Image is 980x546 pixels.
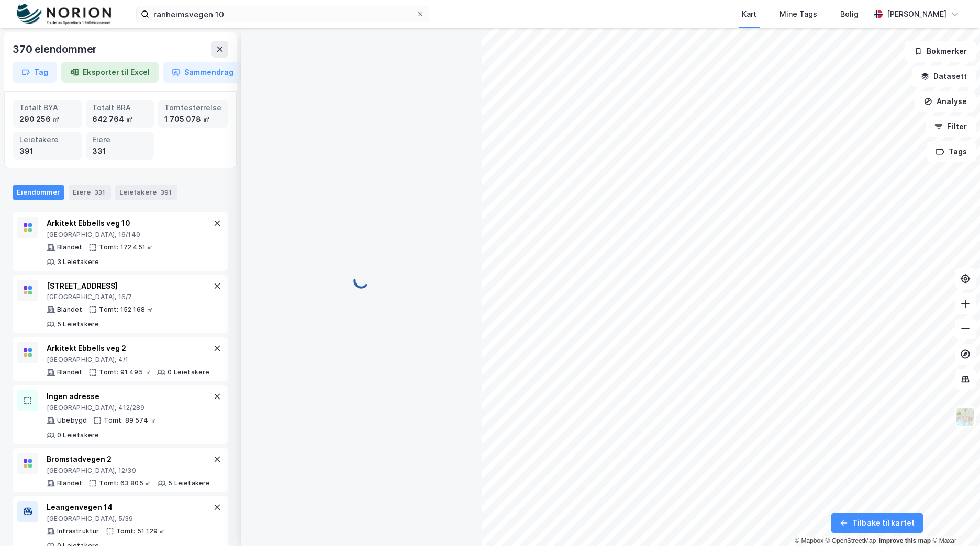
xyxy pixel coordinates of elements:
div: 5 Leietakere [168,479,210,487]
div: Leangenvegen 14 [47,501,211,514]
div: [GEOGRAPHIC_DATA], 16/7 [47,293,211,301]
div: Infrastruktur [57,527,99,536]
button: Datasett [912,66,976,87]
div: 391 [159,187,173,198]
div: 0 Leietakere [57,431,99,439]
div: Ingen adresse [47,390,211,403]
div: 0 Leietakere [168,368,209,377]
button: Tags [927,141,976,162]
div: Eiere [92,134,148,145]
img: spinner.a6d8c91a73a9ac5275cf975e30b51cfb.svg [353,272,370,289]
div: Blandet [57,368,82,377]
div: Arkitekt Ebbells veg 10 [47,217,211,230]
div: Blandet [57,243,82,252]
div: Totalt BRA [92,102,148,113]
div: [GEOGRAPHIC_DATA], 5/39 [47,515,211,523]
div: Bromstadvegen 2 [47,453,210,465]
div: 3 Leietakere [57,258,99,266]
div: 5 Leietakere [57,320,99,328]
div: 370 eiendommer [13,41,99,58]
div: Tomt: 152 168 ㎡ [99,305,153,314]
div: Leietakere [115,185,177,200]
div: 331 [92,145,148,157]
div: Kontrollprogram for chat [928,496,980,546]
a: Mapbox [795,537,823,544]
div: Eiendommer [13,185,64,200]
div: Kart [742,8,756,20]
button: Bokmerker [905,41,976,62]
div: [GEOGRAPHIC_DATA], 16/140 [47,231,211,239]
input: Søk på adresse, matrikkel, gårdeiere, leietakere eller personer [149,6,416,22]
div: Tomt: 172 451 ㎡ [99,243,153,252]
button: Eksporter til Excel [61,62,159,83]
div: 1 705 078 ㎡ [164,113,221,125]
div: Tomt: 51 129 ㎡ [116,527,166,536]
div: Tomt: 89 574 ㎡ [104,416,156,425]
button: Filter [926,116,976,137]
div: [PERSON_NAME] [887,8,946,20]
img: norion-logo.80e7a08dc31c2e691866.png [17,4,111,25]
a: OpenStreetMap [826,537,876,544]
div: Tomt: 63 805 ㎡ [99,479,151,487]
div: Arkitekt Ebbells veg 2 [47,342,210,355]
button: Analyse [915,91,976,112]
div: [GEOGRAPHIC_DATA], 12/39 [47,467,210,475]
div: Mine Tags [779,8,817,20]
div: 642 764 ㎡ [92,113,148,125]
div: Ubebygd [57,416,87,425]
div: Blandet [57,479,82,487]
div: 391 [19,145,75,157]
iframe: Chat Widget [928,496,980,546]
div: [GEOGRAPHIC_DATA], 412/289 [47,404,211,412]
div: 331 [93,187,107,198]
button: Tag [13,62,57,83]
div: Bolig [840,8,859,20]
div: [GEOGRAPHIC_DATA], 4/1 [47,356,210,364]
a: Improve this map [879,537,931,544]
div: Totalt BYA [19,102,75,113]
div: Tomt: 91 495 ㎡ [99,368,151,377]
div: Leietakere [19,134,75,145]
div: Eiere [69,185,111,200]
div: 290 256 ㎡ [19,113,75,125]
div: [STREET_ADDRESS] [47,280,211,292]
div: Tomtestørrelse [164,102,221,113]
button: Sammendrag [163,62,242,83]
div: Blandet [57,305,82,314]
img: Z [955,407,975,427]
button: Tilbake til kartet [831,513,923,533]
